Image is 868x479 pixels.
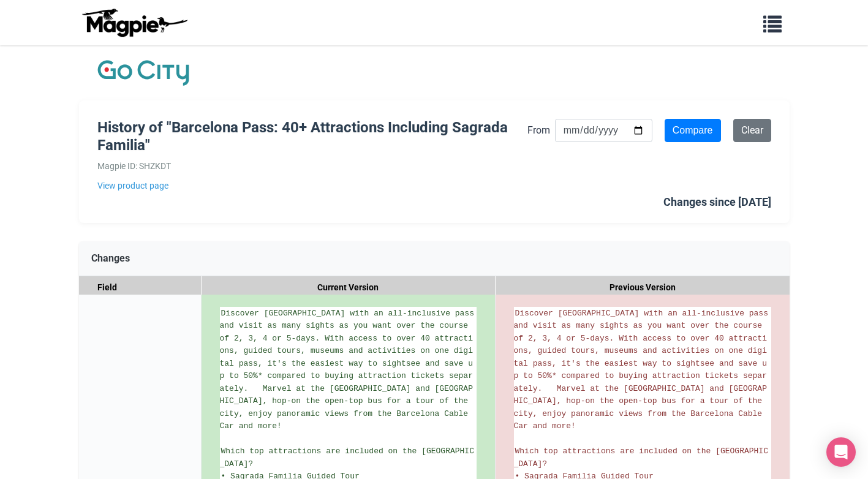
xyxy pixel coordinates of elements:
[202,276,496,299] div: Current Version
[97,159,527,173] div: Magpie ID: SHZKDT
[826,437,856,467] div: Open Intercom Messenger
[220,447,474,469] span: Which top attractions are included on the [GEOGRAPHIC_DATA]?
[527,123,550,138] label: From
[79,8,189,37] img: logo-ab69f6fb50320c5b225c76a69d11143b.png
[79,276,202,299] div: Field
[97,119,527,154] h1: History of "Barcelona Pass: 40+ Attractions Including Sagrada Familia"
[79,241,790,276] div: Changes
[220,309,479,431] span: Discover [GEOGRAPHIC_DATA] with an all-inclusive pass and visit as many sights as you want over t...
[665,119,721,142] input: Compare
[514,309,773,431] span: Discover [GEOGRAPHIC_DATA] with an all-inclusive pass and visit as many sights as you want over t...
[514,447,768,469] span: Which top attractions are included on the [GEOGRAPHIC_DATA]?
[733,119,771,142] a: Clear
[97,179,527,192] a: View product page
[663,194,771,211] div: Changes since [DATE]
[97,58,189,88] img: Company Logo
[496,276,790,299] div: Previous Version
